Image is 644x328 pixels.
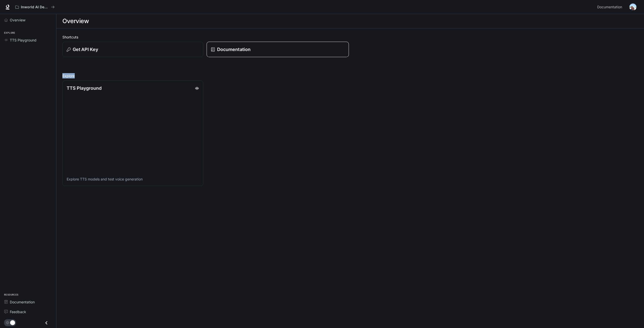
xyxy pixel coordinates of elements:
a: Documentation [2,298,54,306]
span: Dark mode toggle [10,320,15,325]
h2: Explore [62,73,638,78]
a: Documentation [595,2,626,12]
h2: Shortcuts [62,34,638,40]
p: Explore TTS models and test voice generation [67,177,199,182]
p: Get API Key [73,46,98,53]
a: Overview [2,16,54,24]
span: Documentation [597,4,622,10]
span: Feedback [10,309,26,314]
button: Close drawer [41,318,52,328]
a: TTS PlaygroundExplore TTS models and test voice generation [62,80,203,186]
span: Overview [10,17,25,23]
button: Get API Key [62,42,203,57]
p: TTS Playground [67,85,102,91]
p: Documentation [217,46,251,53]
a: Documentation [207,42,349,57]
a: TTS Playground [2,36,54,44]
button: User avatar [628,2,638,12]
span: Documentation [10,299,35,305]
span: TTS Playground [10,37,36,43]
p: Inworld AI Demos [21,5,49,9]
h1: Overview [62,16,89,26]
img: User avatar [629,4,636,11]
button: All workspaces [13,2,57,12]
a: Feedback [2,307,54,316]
